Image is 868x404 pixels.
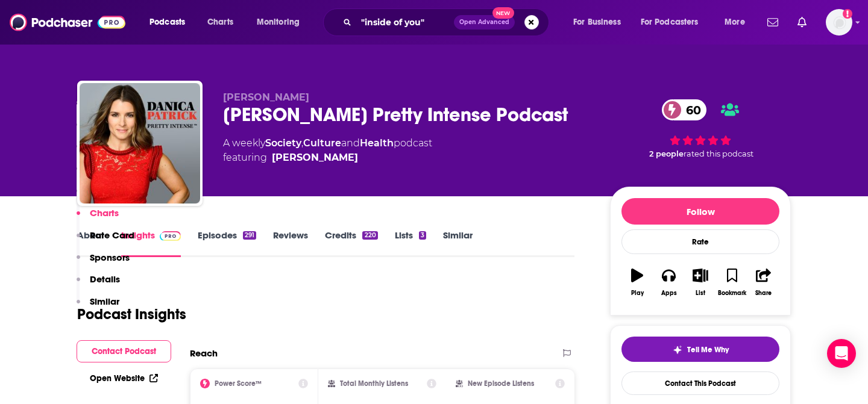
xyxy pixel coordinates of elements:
button: open menu [565,13,636,32]
a: Show notifications dropdown [763,12,783,33]
p: Sponsors [90,252,130,263]
span: featuring [223,151,432,165]
span: , [301,137,303,149]
a: 60 [662,99,707,120]
a: Culture [303,137,341,149]
button: Play [621,261,653,304]
button: Share [748,261,779,304]
button: Show profile menu [826,9,852,36]
span: [PERSON_NAME] [223,92,309,103]
span: 60 [674,99,707,120]
h2: Power Score™ [215,379,262,388]
span: More [725,14,745,31]
button: open menu [716,13,760,32]
a: Credits220 [325,229,377,257]
button: Sponsors [77,252,130,274]
a: Contact This Podcast [621,371,779,395]
span: Monitoring [257,14,300,31]
p: Details [90,273,120,285]
a: Charts [200,13,241,32]
button: open menu [248,13,315,32]
div: Play [631,290,644,297]
div: A weekly podcast [223,136,432,165]
a: Show notifications dropdown [793,12,811,33]
span: 2 people [649,149,684,158]
button: open menu [141,13,201,32]
span: rated this podcast [684,149,753,158]
button: Rate Card [77,229,134,252]
span: Tell Me Why [687,345,729,355]
input: Search podcasts, credits, & more... [356,13,454,32]
p: Rate Card [90,229,134,241]
div: Search podcasts, credits, & more... [335,8,561,36]
a: Episodes291 [198,229,256,257]
button: open menu [633,13,716,32]
button: List [685,261,716,304]
span: New [492,7,514,19]
h2: New Episode Listens [468,379,534,388]
a: Similar [443,229,473,257]
a: Society [265,137,301,149]
button: tell me why sparkleTell Me Why [621,337,779,362]
a: Open Website [90,373,158,384]
h2: Total Monthly Listens [340,379,408,388]
button: Details [77,273,120,296]
div: List [696,290,705,297]
button: Open AdvancedNew [454,15,515,30]
a: Danica Patrick [272,151,358,165]
div: Open Intercom Messenger [827,339,856,368]
div: Apps [661,290,677,297]
a: Reviews [273,229,308,257]
button: Similar [77,296,119,318]
div: 220 [362,231,377,240]
a: Health [360,137,394,149]
div: 291 [243,231,256,240]
span: Charts [207,14,233,31]
div: 3 [419,231,426,240]
div: Bookmark [718,290,746,297]
span: Podcasts [149,14,185,31]
img: tell me why sparkle [673,345,682,355]
span: Open Advanced [459,19,509,25]
p: Similar [90,296,119,307]
img: User Profile [826,9,852,36]
span: For Podcasters [641,14,699,31]
button: Follow [621,198,779,225]
div: Rate [621,229,779,254]
span: Logged in as brismall [826,9,852,36]
a: Lists3 [395,229,426,257]
span: and [341,137,360,149]
span: For Business [573,14,621,31]
img: Podchaser - Follow, Share and Rate Podcasts [10,11,125,34]
button: Apps [653,261,684,304]
button: Contact Podcast [77,340,171,362]
button: Bookmark [716,261,747,304]
h2: Reach [190,347,218,359]
svg: Add a profile image [843,9,852,19]
img: Danica Patrick Pretty Intense Podcast [80,83,200,204]
div: 60 2 peoplerated this podcast [610,92,791,166]
div: Share [755,290,772,297]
